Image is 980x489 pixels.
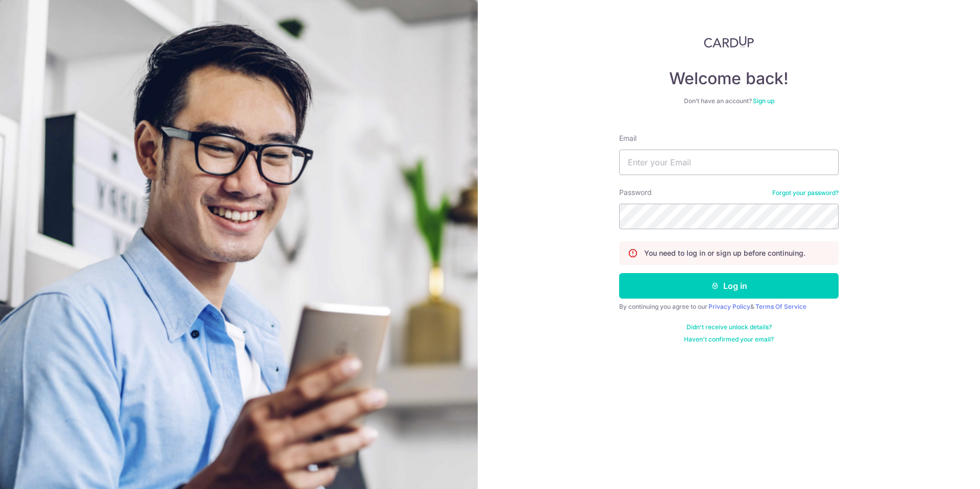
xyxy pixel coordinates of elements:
h4: Welcome back! [619,68,839,89]
input: Enter your Email [619,150,839,175]
label: Email [619,133,636,143]
p: You need to log in or sign up before continuing. [644,248,805,258]
a: Haven't confirmed your email? [684,335,774,344]
a: Sign up [753,97,774,105]
a: Didn't receive unlock details? [687,323,772,331]
label: Password [619,187,652,198]
a: Privacy Policy [708,303,750,310]
a: Forgot your password? [772,189,839,197]
img: CardUp Logo [704,36,754,48]
div: Don’t have an account? [619,97,839,105]
button: Log in [619,273,839,299]
div: By continuing you agree to our & [619,303,839,311]
a: Terms Of Service [755,303,806,310]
